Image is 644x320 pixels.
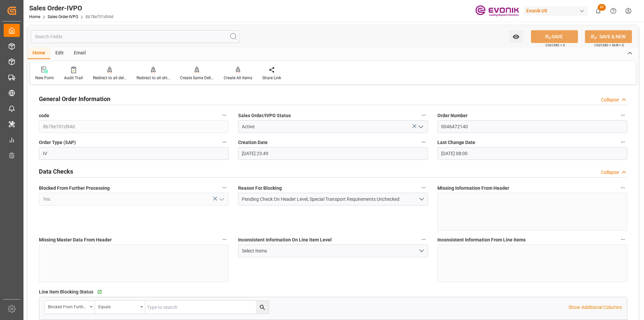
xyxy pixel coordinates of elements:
[39,139,76,146] span: Order Type (SAP)
[415,122,425,132] button: open menu
[93,75,126,81] div: Redirect to all deliveries
[224,75,252,81] div: Create All Items
[35,75,54,81] div: New Form
[69,48,91,59] div: Email
[601,169,619,176] div: Collapse
[619,235,627,244] button: Inconsistent Information From Line Items
[29,3,113,13] div: Sales Order-IVPO
[28,48,50,59] div: Home
[45,301,95,314] button: open menu
[262,75,281,81] div: Share Link
[256,301,269,314] button: search button
[531,30,578,43] button: SAVE
[39,185,110,192] span: Blocked From Further Processing
[524,4,591,17] button: Evonik US
[145,301,269,314] input: Type to search
[238,147,428,160] input: DD.MM.YYYY HH:MM
[39,94,110,103] h2: General Order Information
[437,112,468,119] span: Order Number
[238,244,428,257] button: open menu
[220,138,229,146] button: Order Type (SAP)
[220,111,229,120] button: code
[419,111,428,120] button: Sales Order/IVPO Status
[39,112,49,119] span: code
[39,288,93,295] span: Line Item Blocking Status
[220,183,229,192] button: Blocked From Further Processing
[31,30,240,43] input: Search Fields
[419,183,428,192] button: Reason For Blocking
[39,167,73,176] h2: Data Checks
[594,43,624,48] span: Ctrl/CMD + Shift + S
[48,14,78,19] a: Sales Order-IVPO
[569,304,622,311] p: Show Additional Columns
[545,43,565,48] span: Ctrl/CMD + S
[509,30,523,43] button: open menu
[524,6,588,16] div: Evonik US
[238,139,268,146] span: Creation Date
[180,75,214,81] div: Create Same Delivery Date
[48,302,88,310] div: Blocked From Further Processing
[419,235,428,244] button: Inconsistent Information On Line Item Level
[238,112,291,119] span: Sales Order/IVPO Status
[585,30,632,43] button: SAVE & NEW
[437,147,627,160] input: DD.MM.YYYY HH:MM
[598,4,606,11] span: 22
[242,196,418,203] div: Pending Check On Header Level, Special Transport Requirements Unchecked
[137,75,170,81] div: Redirect to all shipments
[591,3,606,18] button: show 22 new notifications
[29,14,40,19] a: Home
[98,302,138,310] div: Equals
[601,96,619,103] div: Collapse
[216,194,226,204] button: open menu
[64,75,83,81] div: Audit Trail
[619,183,627,192] button: Missing Information From Header
[619,138,627,146] button: Last Change Date
[238,236,332,243] span: Inconsistent Information On Line Item Level
[419,138,428,146] button: Creation Date
[606,3,621,18] button: Help Center
[619,111,627,120] button: Order Number
[95,301,145,314] button: open menu
[475,5,519,17] img: Evonik-brand-mark-Deep-Purple-RGB.jpeg_1700498283.jpeg
[437,185,509,192] span: Missing Information From Header
[242,247,418,255] div: Select Items
[437,236,526,243] span: Inconsistent Information From Line Items
[437,139,475,146] span: Last Change Date
[220,235,229,244] button: Missing Master Data From Header
[39,236,112,243] span: Missing Master Data From Header
[238,185,282,192] span: Reason For Blocking
[50,48,69,59] div: Edit
[238,193,428,205] button: open menu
